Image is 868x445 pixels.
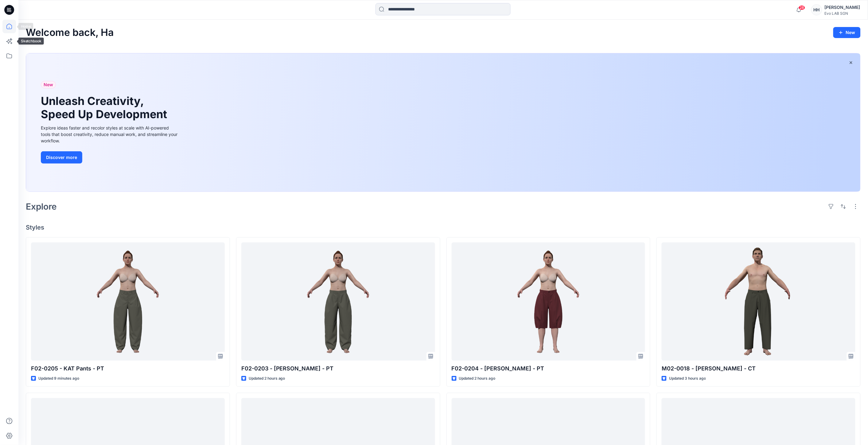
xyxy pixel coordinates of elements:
p: Updated 2 hours ago [459,375,496,382]
p: Updated 3 hours ago [669,375,706,382]
p: F02-0203 - [PERSON_NAME] - PT [241,364,435,373]
p: F02-0204 - [PERSON_NAME] - PT [452,364,645,373]
div: Evo LAB SGN [825,11,860,16]
p: M02-0018 - [PERSON_NAME] - CT [662,364,855,373]
button: Discover more [41,151,82,164]
p: Updated 9 minutes ago [38,375,79,382]
span: New [44,81,53,88]
div: [PERSON_NAME] [825,4,860,11]
p: F02-0205 - KAT Pants - PT [31,364,225,373]
a: Discover more [41,151,179,164]
div: Explore ideas faster and recolor styles at scale with AI-powered tools that boost creativity, red... [41,125,179,144]
a: F02-0204 - JENNY Shoulotte - PT [452,242,645,361]
h2: Explore [26,202,57,211]
button: New [833,27,861,38]
a: F02-0205 - KAT Pants - PT [31,242,225,361]
h1: Unleash Creativity, Speed Up Development [41,95,170,121]
a: M02-0018 - DAVE Pants - CT [662,242,855,361]
h4: Styles [26,224,861,231]
h2: Welcome back, Ha [26,27,114,38]
a: F02-0203 - JENNY Pants - PT [241,242,435,361]
p: Updated 2 hours ago [249,375,285,382]
div: HH [811,4,822,15]
span: 28 [799,5,805,10]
